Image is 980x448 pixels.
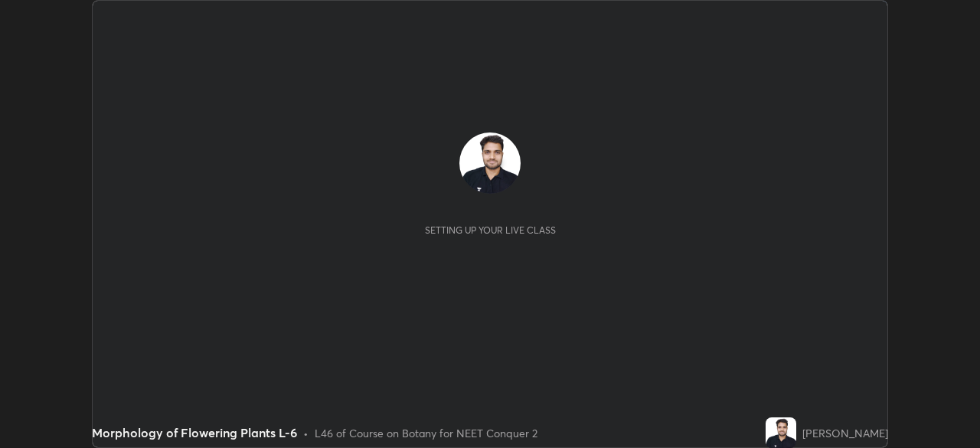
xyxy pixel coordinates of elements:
img: 552f2e5bc55d4378a1c7ad7c08f0c226.jpg [766,417,796,448]
div: Morphology of Flowering Plants L-6 [92,423,297,442]
div: Setting up your live class [425,224,556,236]
img: 552f2e5bc55d4378a1c7ad7c08f0c226.jpg [459,132,521,194]
div: [PERSON_NAME] [802,425,888,441]
div: L46 of Course on Botany for NEET Conquer 2 [315,425,537,441]
div: • [303,425,309,441]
